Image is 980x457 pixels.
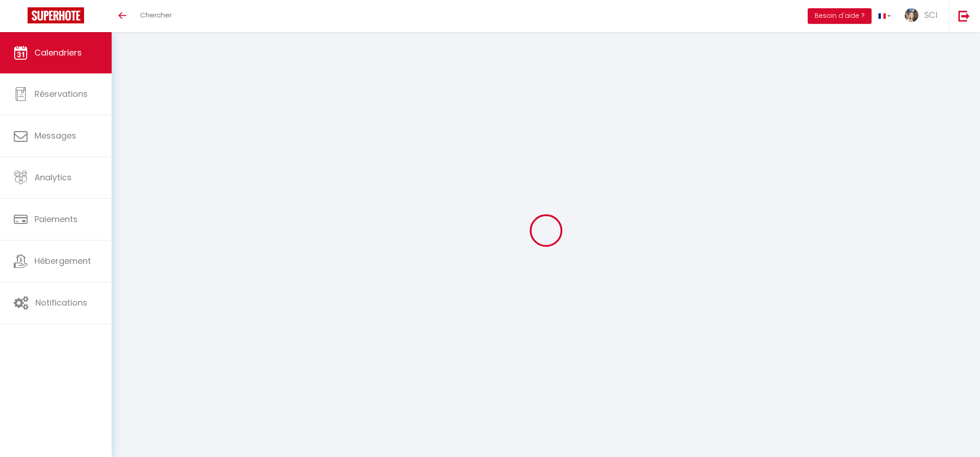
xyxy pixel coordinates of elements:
[34,255,91,267] span: Hébergement
[34,47,82,58] span: Calendriers
[34,213,78,225] span: Paiements
[924,9,937,21] span: SCI
[905,8,918,22] img: ...
[34,130,76,141] span: Messages
[35,297,87,308] span: Notifications
[34,172,72,183] span: Analytics
[28,7,84,23] img: Super Booking
[958,10,970,22] img: logout
[808,8,872,24] button: Besoin d'aide ?
[140,10,172,20] span: Chercher
[34,88,88,100] span: Réservations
